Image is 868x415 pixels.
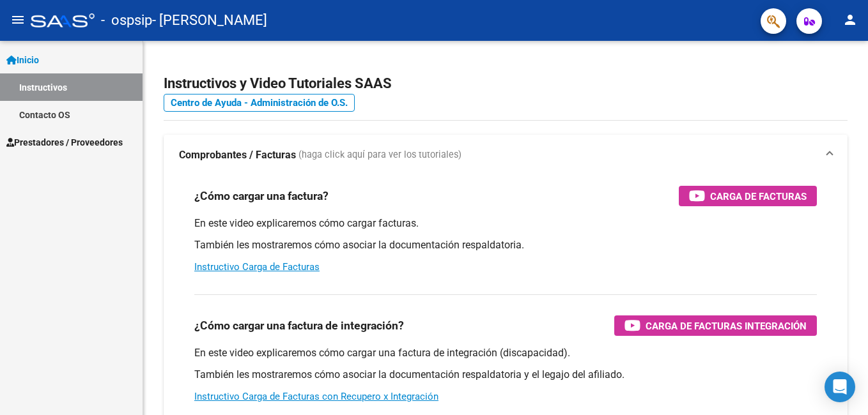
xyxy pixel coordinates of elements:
a: Instructivo Carga de Facturas [194,261,320,273]
button: Carga de Facturas [679,186,817,206]
p: También les mostraremos cómo asociar la documentación respaldatoria. [194,238,817,252]
mat-icon: person [842,12,858,27]
h3: ¿Cómo cargar una factura? [194,187,329,205]
p: En este video explicaremos cómo cargar una factura de integración (discapacidad). [194,346,817,360]
strong: Comprobantes / Facturas [179,148,296,162]
span: Inicio [6,53,39,67]
span: Carga de Facturas [710,188,807,204]
span: Carga de Facturas Integración [646,318,807,334]
mat-expansion-panel-header: Comprobantes / Facturas (haga click aquí para ver los tutoriales) [164,135,848,176]
span: (haga click aquí para ver los tutoriales) [298,148,461,162]
h3: ¿Cómo cargar una factura de integración? [194,317,404,335]
a: Centro de Ayuda - Administración de O.S. [164,94,355,112]
a: Instructivo Carga de Facturas con Recupero x Integración [194,391,438,402]
mat-icon: menu [10,12,26,27]
p: También les mostraremos cómo asociar la documentación respaldatoria y el legajo del afiliado. [194,368,817,382]
button: Carga de Facturas Integración [614,315,817,336]
span: Prestadores / Proveedores [6,135,123,149]
div: Open Intercom Messenger [825,372,855,402]
p: En este video explicaremos cómo cargar facturas. [194,216,817,230]
span: - ospsip [101,6,152,34]
span: - [PERSON_NAME] [152,6,267,34]
h2: Instructivos y Video Tutoriales SAAS [164,72,848,96]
